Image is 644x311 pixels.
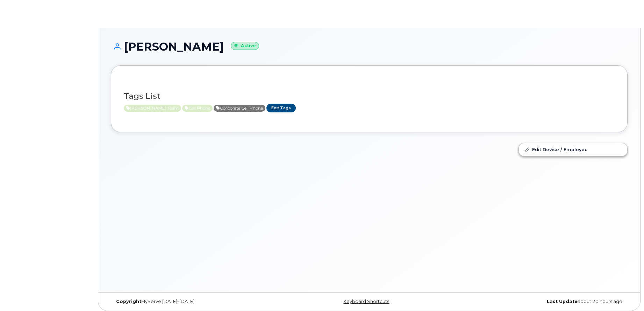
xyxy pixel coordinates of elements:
[214,105,265,112] span: Active
[116,299,141,304] strong: Copyright
[124,105,181,112] span: Active
[182,105,213,112] span: Active
[519,143,627,156] a: Edit Device / Employee
[455,299,628,304] div: about 20 hours ago
[111,40,628,53] h1: [PERSON_NAME]
[124,92,615,101] h3: Tags List
[343,299,389,304] a: Keyboard Shortcuts
[266,104,296,112] a: Edit Tags
[231,42,259,50] small: Active
[111,299,283,304] div: MyServe [DATE]–[DATE]
[547,299,578,304] strong: Last Update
